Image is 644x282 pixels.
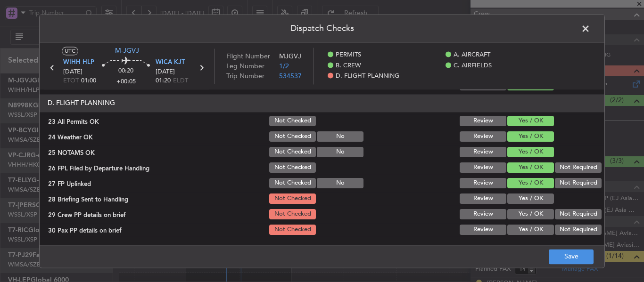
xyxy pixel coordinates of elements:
[460,193,506,204] button: Review
[555,162,602,173] button: Not Required
[454,51,490,60] span: A. AIRCRAFT
[460,225,506,235] button: Review
[507,162,554,173] button: Yes / OK
[507,209,554,219] button: Yes / OK
[40,15,604,43] header: Dispatch Checks
[460,131,506,142] button: Review
[507,193,554,204] button: Yes / OK
[507,147,554,157] button: Yes / OK
[555,225,602,235] button: Not Required
[460,116,506,126] button: Review
[460,162,506,173] button: Review
[507,178,554,188] button: Yes / OK
[555,209,602,219] button: Not Required
[507,116,554,126] button: Yes / OK
[460,178,506,188] button: Review
[454,61,492,71] span: C. AIRFIELDS
[507,131,554,142] button: Yes / OK
[460,209,506,219] button: Review
[555,178,602,188] button: Not Required
[507,225,554,235] button: Yes / OK
[549,249,594,264] button: Save
[460,147,506,157] button: Review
